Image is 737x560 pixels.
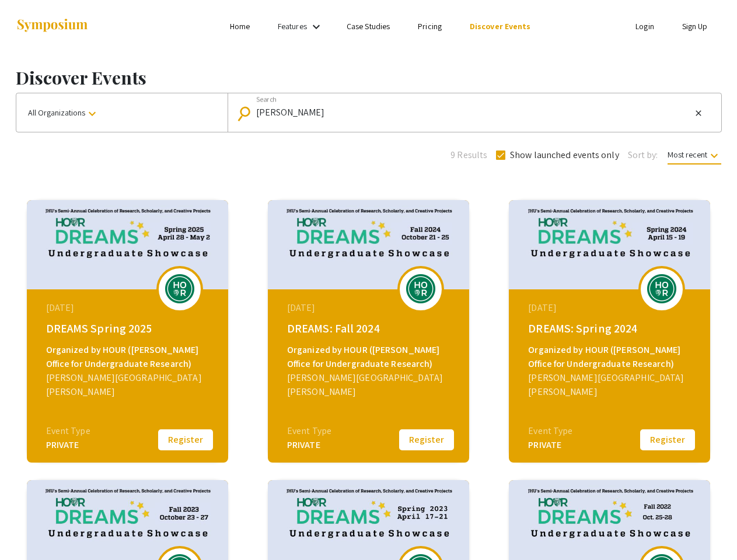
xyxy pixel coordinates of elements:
[668,149,721,164] span: Most recent
[691,106,705,120] button: Clear
[16,18,89,34] img: Symposium by ForagerOne
[162,274,197,303] img: dreams-spring-2025_eventLogo_7b54a7_.png
[528,301,694,315] div: [DATE]
[268,200,469,289] img: dreams-fall-2024_eventCoverPhoto_0caa39__thumb.jpg
[46,343,212,371] div: Organized by HOUR ([PERSON_NAME] Office for Undergraduate Research)
[628,148,658,162] span: Sort by:
[528,343,694,371] div: Organized by HOUR ([PERSON_NAME] Office for Undergraduate Research)
[46,320,212,337] div: DREAMS Spring 2025
[287,438,331,452] div: PRIVATE
[287,320,453,337] div: DREAMS: Fall 2024
[403,274,438,303] img: dreams-fall-2024_eventLogo_ff6658_.png
[397,428,456,452] button: Register
[9,508,50,551] iframe: Chat
[635,21,654,32] a: Login
[16,93,228,132] button: All Organizations
[694,108,703,118] mat-icon: close
[418,21,442,32] a: Pricing
[46,301,212,315] div: [DATE]
[528,424,572,438] div: Event Type
[156,428,215,452] button: Register
[707,149,721,163] mat-icon: keyboard_arrow_down
[27,200,228,289] img: dreams-spring-2025_eventCoverPhoto_df4d26__thumb.jpg
[287,371,453,399] div: [PERSON_NAME][GEOGRAPHIC_DATA][PERSON_NAME]
[85,107,99,121] mat-icon: keyboard_arrow_down
[46,371,212,399] div: [PERSON_NAME][GEOGRAPHIC_DATA][PERSON_NAME]
[638,428,697,452] button: Register
[287,424,331,438] div: Event Type
[510,148,619,162] span: Show launched events only
[528,438,572,452] div: PRIVATE
[287,301,453,315] div: [DATE]
[528,371,694,399] div: [PERSON_NAME][GEOGRAPHIC_DATA][PERSON_NAME]
[16,67,722,88] h1: Discover Events
[644,274,679,303] img: dreams-spring-2024_eventLogo_346f6f_.png
[309,20,323,34] mat-icon: Expand Features list
[230,21,250,32] a: Home
[470,21,531,32] a: Discover Events
[239,103,256,124] mat-icon: Search
[46,438,90,452] div: PRIVATE
[256,107,691,118] input: Looking for something specific?
[450,148,487,162] span: 9 Results
[347,21,390,32] a: Case Studies
[658,144,731,165] button: Most recent
[28,107,99,118] span: All Organizations
[46,424,90,438] div: Event Type
[278,21,307,32] a: Features
[528,320,694,337] div: DREAMS: Spring 2024
[287,343,453,371] div: Organized by HOUR ([PERSON_NAME] Office for Undergraduate Research)
[682,21,708,32] a: Sign Up
[509,200,710,289] img: dreams-spring-2024_eventCoverPhoto_ffb700__thumb.jpg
